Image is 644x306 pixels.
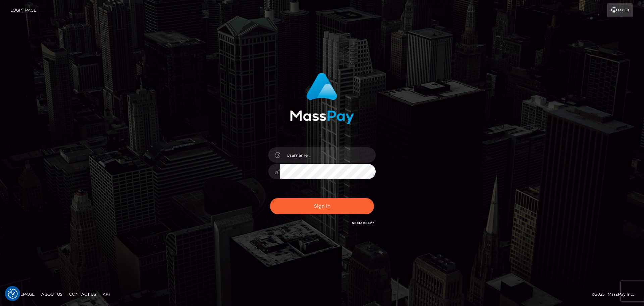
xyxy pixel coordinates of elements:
[592,291,639,298] div: © 2025 , MassPay Inc.
[8,289,18,299] img: Revisit consent button
[607,3,633,17] a: Login
[39,289,65,299] a: About Us
[270,198,374,214] button: Sign in
[280,147,376,163] input: Username...
[8,289,18,299] button: Consent Preferences
[66,289,99,299] a: Contact Us
[100,289,113,299] a: API
[7,289,37,299] a: Homepage
[10,3,36,17] a: Login Page
[352,221,374,225] a: Need Help?
[290,73,354,124] img: MassPay Login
